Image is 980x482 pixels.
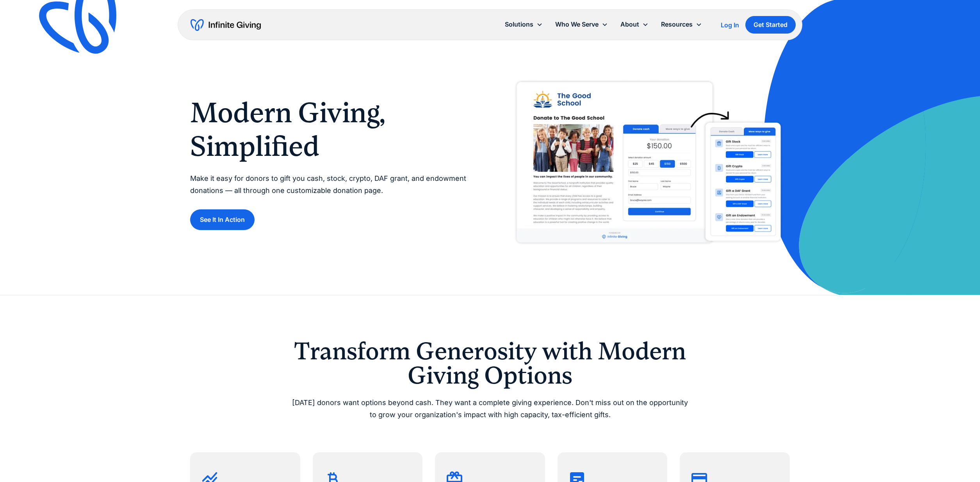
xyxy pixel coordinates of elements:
[190,173,474,196] p: Make it easy for donors to gift you cash, stock, crypto, DAF grant, and endowment donations — all...
[190,96,474,164] h1: Modern Giving, Simplified
[290,339,690,388] h2: Transform Generosity with Modern Giving Options
[620,19,639,30] div: About
[290,397,690,421] p: [DATE] donors want options beyond cash. They want a complete giving experience. Don't miss out on...
[661,19,693,30] div: Resources
[721,20,739,30] a: Log In
[555,19,599,30] div: Who We Serve
[721,22,739,28] div: Log In
[505,19,533,30] div: Solutions
[190,209,255,230] a: See It In Action
[745,16,796,34] a: Get Started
